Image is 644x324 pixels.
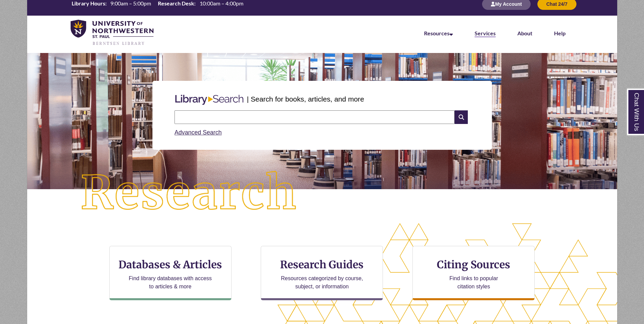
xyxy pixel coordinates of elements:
img: UNWSP Library Logo [71,20,154,46]
img: Research [56,147,322,239]
a: Resources [424,30,453,36]
h3: Databases & Articles [115,258,226,271]
p: Find library databases with access to articles & more [126,274,215,291]
a: Services [475,30,496,37]
a: Chat 24/7 [537,1,576,7]
a: About [517,30,532,36]
a: Advanced Search [174,129,222,136]
p: Find links to popular citation styles [441,274,507,291]
a: Help [554,30,566,36]
i: Search [455,110,467,124]
h3: Citing Sources [433,258,515,271]
h3: Research Guides [266,258,377,271]
a: Citing Sources Find links to popular citation styles [412,246,535,300]
a: Research Guides Resources categorized by course, subject, or information [261,246,383,300]
p: | Search for books, articles, and more [247,94,364,104]
p: Resources categorized by course, subject, or information [278,274,366,291]
a: My Account [482,1,531,7]
img: Libary Search [172,92,247,108]
a: Databases & Articles Find library databases with access to articles & more [109,246,232,300]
